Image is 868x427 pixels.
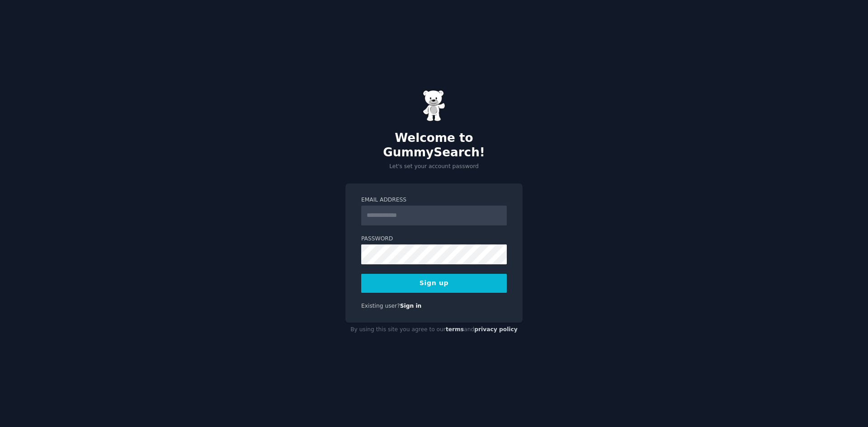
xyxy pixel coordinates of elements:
a: privacy policy [474,326,518,333]
img: Gummy Bear [423,90,445,122]
a: terms [446,326,464,333]
a: Sign in [400,303,422,309]
label: Email Address [361,196,507,204]
button: Sign up [361,274,507,293]
label: Password [361,235,507,243]
p: Let's set your account password [345,163,523,171]
h2: Welcome to GummySearch! [345,131,523,160]
span: Existing user? [361,303,400,309]
div: By using this site you agree to our and [345,323,523,337]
